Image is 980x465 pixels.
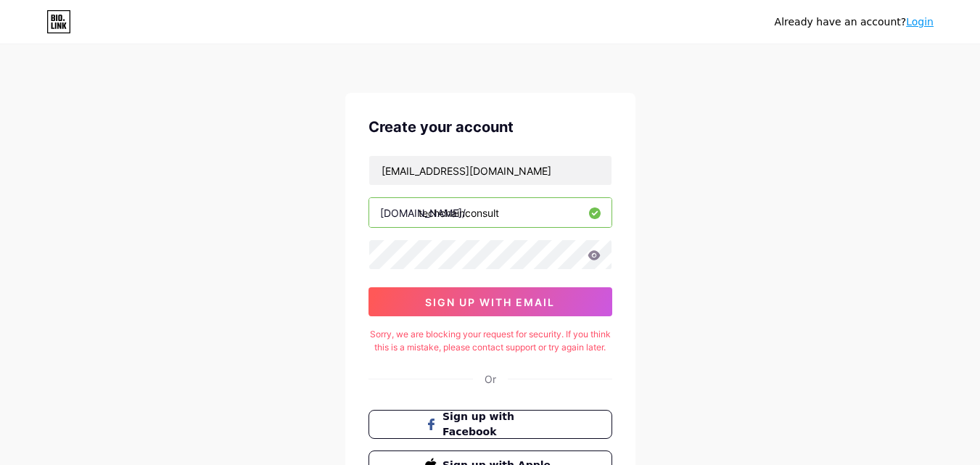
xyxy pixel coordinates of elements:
[369,198,612,227] input: username
[368,328,612,354] div: Sorry, we are blocking your request for security. If you think this is a mistake, please contact ...
[425,296,555,308] span: sign up with email
[485,371,496,387] div: Or
[368,116,612,138] div: Create your account
[368,410,612,439] button: Sign up with Facebook
[906,16,934,28] a: Login
[442,409,555,440] span: Sign up with Facebook
[368,287,612,316] button: sign up with email
[369,156,612,185] input: Email
[775,15,934,30] div: Already have an account?
[380,205,466,221] div: [DOMAIN_NAME]/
